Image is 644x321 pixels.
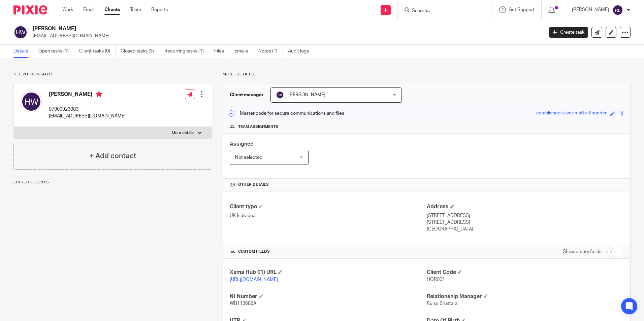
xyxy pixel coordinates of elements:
img: svg%3E [276,91,284,99]
h2: [PERSON_NAME] [33,25,438,32]
a: Create task [549,27,588,38]
img: svg%3E [612,5,623,15]
a: Reports [151,6,168,13]
h4: [PERSON_NAME] [49,91,126,99]
p: Client contacts [13,72,212,77]
h4: Xama Hub 01) URL [230,269,426,276]
img: svg%3E [21,91,42,112]
span: Assignee [230,141,253,147]
h4: Client Code [427,269,623,276]
h3: Client manager [230,92,264,98]
a: Emails [234,45,253,58]
a: Audit logs [288,45,314,58]
a: Email [83,6,94,13]
span: WB113686A [230,301,256,306]
div: established-silver-matte-flounder [536,110,607,117]
a: Client tasks (0) [79,45,116,58]
img: svg%3E [13,25,28,39]
p: [STREET_ADDRESS] [427,212,623,219]
label: Show empty fields [563,248,602,255]
input: Search [411,8,472,14]
a: [URL][DOMAIN_NAME] [230,277,278,282]
h4: Address [427,203,623,210]
a: Open tasks (1) [38,45,74,58]
p: [EMAIL_ADDRESS][DOMAIN_NAME] [33,33,539,39]
p: [STREET_ADDRESS] [427,219,623,226]
span: [PERSON_NAME] [288,93,325,97]
p: More details [172,130,194,136]
p: [GEOGRAPHIC_DATA] [427,226,623,233]
span: Runal Bhattarai [427,301,458,306]
span: Other details [238,182,269,187]
p: Master code for secure communications and files [228,110,344,117]
p: [EMAIL_ADDRESS][DOMAIN_NAME] [49,113,126,119]
h4: + Add contact [89,151,136,161]
a: Details [13,45,33,58]
i: Primary [96,91,102,98]
h4: NI Number [230,293,426,300]
h4: CUSTOM FIELDS [230,249,426,254]
span: Not selected [235,155,262,160]
a: Files [214,45,229,58]
p: UK Individual [230,212,426,219]
a: Notes (1) [258,45,283,58]
a: Work [62,6,73,13]
img: Pixie [13,5,47,14]
p: [PERSON_NAME] [572,6,609,13]
p: 07900923083 [49,106,126,113]
a: Closed tasks (3) [121,45,159,58]
p: Linked clients [13,180,212,185]
span: Get Support [509,7,535,12]
span: Team assignments [238,124,278,130]
a: Team [130,6,141,13]
span: HOR001 [427,277,445,282]
a: Recurring tasks (1) [164,45,209,58]
h4: Relationship Manager [427,293,623,300]
h4: Client type [230,203,426,210]
p: More details [223,72,631,77]
a: Clients [104,6,120,13]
